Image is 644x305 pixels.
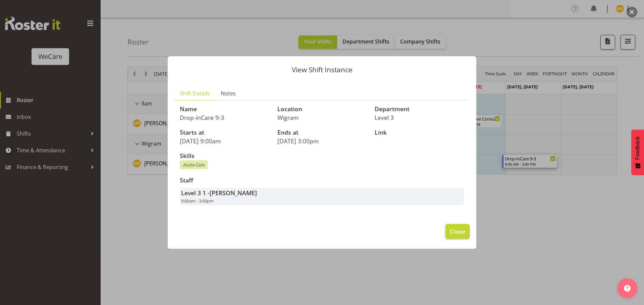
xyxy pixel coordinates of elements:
h3: Staff [180,177,464,184]
span: Notes [221,89,236,97]
span: 9:00am - 3:00pm [181,198,214,204]
span: Close [450,227,465,236]
h3: Ends at [277,129,367,136]
p: Wigram [277,114,367,121]
span: Acute Care [183,162,205,168]
h3: Link [375,129,464,136]
p: [DATE] 9:00am [180,137,269,145]
h3: Starts at [180,129,269,136]
span: Feedback [635,136,641,160]
p: View Shift Instance [174,66,470,73]
span: Shift Details [180,89,210,97]
h3: Department [375,106,464,112]
img: help-xxl-2.png [624,285,631,292]
p: Level 3 [375,114,464,121]
span: [PERSON_NAME] [210,189,257,197]
strong: Level 3 1 - [181,189,257,197]
h3: Location [277,106,367,112]
h3: Name [180,106,269,112]
button: Feedback - Show survey [631,130,644,175]
p: [DATE] 3:00pm [277,137,367,145]
p: Drop-inCare 9-3 [180,114,269,121]
button: Close [445,224,470,239]
h3: Skills [180,153,464,159]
